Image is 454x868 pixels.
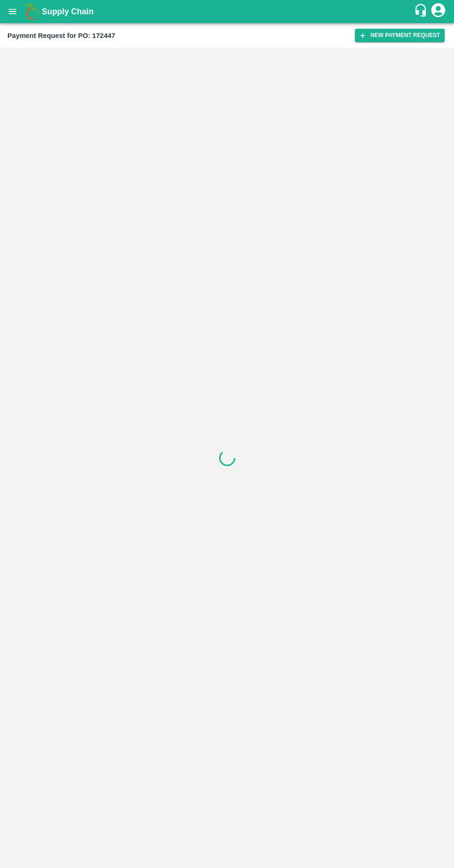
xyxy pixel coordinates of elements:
[42,5,414,18] a: Supply Chain
[42,7,94,16] b: Supply Chain
[430,2,447,21] div: account of current user
[414,3,430,20] div: customer-support
[355,29,445,42] button: New Payment Request
[23,2,42,21] img: logo
[2,1,23,22] button: open drawer
[7,32,115,39] b: Payment Request for PO: 172447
